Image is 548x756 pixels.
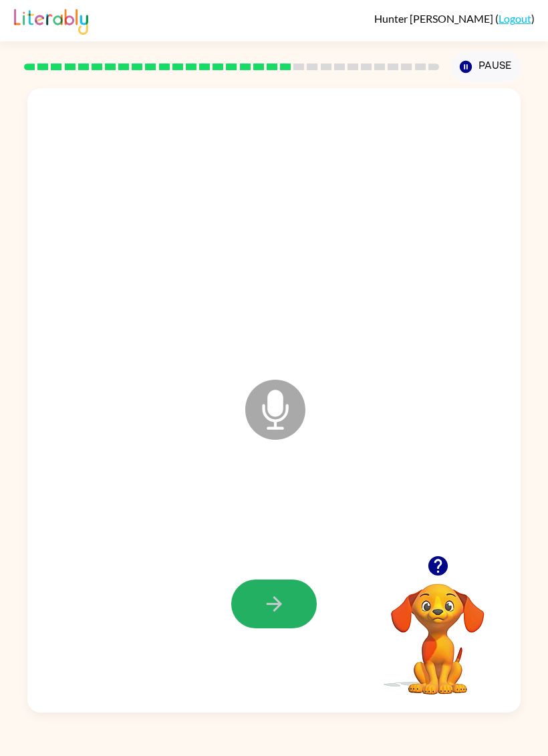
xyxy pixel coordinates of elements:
video: Your browser must support playing .mp4 files to use Literably. Please try using another browser. [371,563,505,697]
span: Hunter [PERSON_NAME] [374,12,495,25]
button: Pause [452,51,521,82]
div: ( ) [374,12,535,25]
img: Literably [14,5,88,35]
a: Logout [499,12,531,25]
